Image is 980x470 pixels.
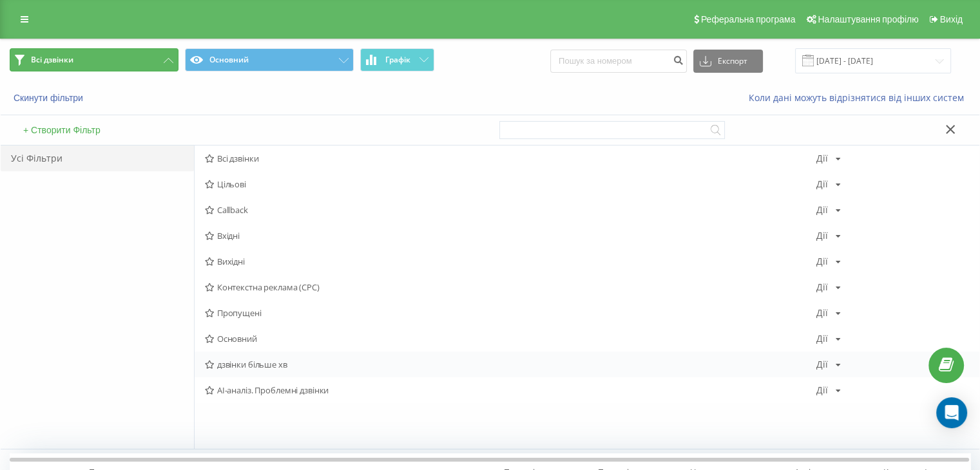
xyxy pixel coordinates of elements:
div: Дії [816,231,828,240]
div: Open Intercom Messenger [936,397,967,428]
div: Дії [816,257,828,266]
div: Дії [816,386,828,395]
button: + Створити Фільтр [19,124,104,136]
span: Налаштування профілю [818,14,918,24]
div: Усі Фільтри [1,146,194,171]
span: Callback [205,205,816,214]
span: Вхідні [205,231,816,240]
span: дзвінки більше хв [205,360,816,369]
div: Дії [816,180,828,189]
input: Пошук за номером [550,50,687,73]
div: Дії [816,360,828,369]
span: Основний [205,334,816,343]
div: Дії [816,283,828,292]
button: Всі дзвінки [10,48,178,71]
span: Графік [385,55,410,64]
button: Скинути фільтри [10,92,90,104]
div: Дії [816,154,828,163]
span: AI-аналіз. Проблемні дзвінки [205,386,816,395]
span: Пропущені [205,308,816,317]
a: Коли дані можуть відрізнятися вiд інших систем [749,91,970,104]
span: Контекстна реклама (CPC) [205,283,816,292]
span: Вихід [940,14,963,24]
div: Дії [816,308,828,317]
div: Дії [816,205,828,214]
div: Дії [816,334,828,343]
button: Експорт [693,50,763,73]
button: Закрити [941,124,960,137]
span: Реферальна програма [701,14,796,24]
button: Основний [185,48,354,71]
span: Всі дзвінки [205,154,816,163]
button: Графік [360,48,434,71]
span: Цільові [205,180,816,189]
span: Вихідні [205,257,816,266]
span: Всі дзвінки [31,55,73,65]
